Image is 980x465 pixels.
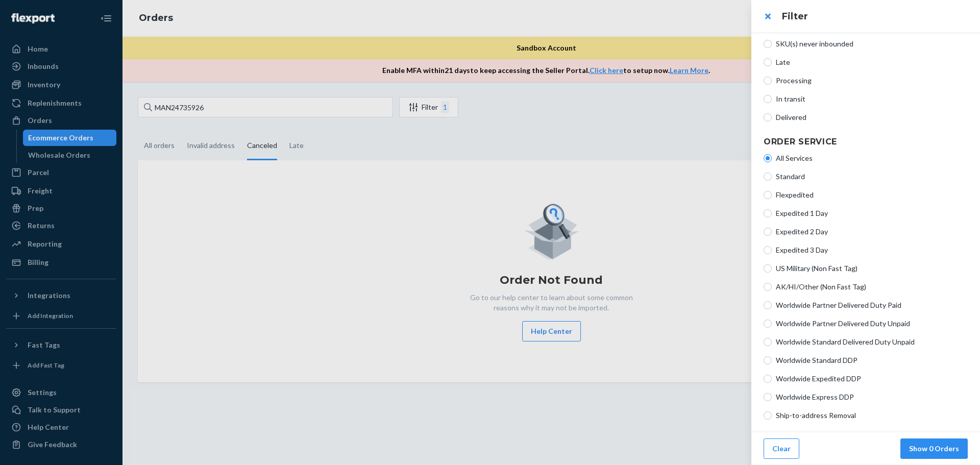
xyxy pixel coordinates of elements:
[764,320,772,328] input: Worldwide Partner Delivered Duty Unpaid
[776,392,968,402] span: Worldwide Express DDP
[776,76,968,86] span: Processing
[900,438,968,459] button: Show 0 Orders
[776,374,968,384] span: Worldwide Expedited DDP
[776,300,968,310] span: Worldwide Partner Delivered Duty Paid
[776,355,968,365] span: Worldwide Standard DDP
[776,245,968,255] span: Expedited 3 Day
[776,57,968,67] span: Late
[764,301,772,309] input: Worldwide Partner Delivered Duty Paid
[764,283,772,291] input: AK/HI/Other (Non Fast Tag)
[764,338,772,346] input: Worldwide Standard Delivered Duty Unpaid
[776,410,968,421] span: Ship-to-address Removal
[764,191,772,199] input: Flexpedited
[764,136,968,148] h4: Order Service
[776,172,968,182] span: Standard
[764,154,772,162] input: All Services
[764,113,772,121] input: Delivered
[764,95,772,103] input: In transit
[764,411,772,420] input: Ship-to-address Removal
[776,112,968,123] span: Delivered
[776,263,968,274] span: US Military (Non Fast Tag)
[776,39,968,49] span: SKU(s) never inbounded
[776,227,968,237] span: Expedited 2 Day
[776,319,968,329] span: Worldwide Partner Delivered Duty Unpaid
[776,94,968,104] span: In transit
[776,153,968,163] span: All Services
[782,10,968,23] h3: Filter
[757,6,778,27] button: close
[764,173,772,181] input: Standard
[776,208,968,218] span: Expedited 1 Day
[764,246,772,254] input: Expedited 3 Day
[764,375,772,383] input: Worldwide Expedited DDP
[764,77,772,85] input: Processing
[764,228,772,236] input: Expedited 2 Day
[764,58,772,66] input: Late
[764,393,772,401] input: Worldwide Express DDP
[776,282,968,292] span: AK/HI/Other (Non Fast Tag)
[764,438,799,459] button: Clear
[776,190,968,200] span: Flexpedited
[764,209,772,217] input: Expedited 1 Day
[776,337,968,347] span: Worldwide Standard Delivered Duty Unpaid
[764,356,772,364] input: Worldwide Standard DDP
[22,7,43,16] span: Chat
[764,264,772,273] input: US Military (Non Fast Tag)
[764,40,772,48] input: SKU(s) never inbounded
